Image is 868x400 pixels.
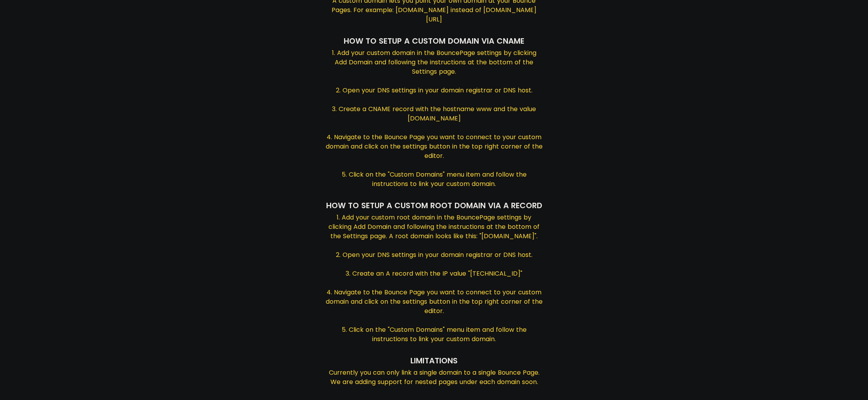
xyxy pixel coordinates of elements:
div: How to setup a custom root domain via A record [326,200,543,213]
div: 1. Add your custom domain in the BouncePage settings by clicking Add Domain and following the ins... [326,48,543,190]
div: How to setup a custom domain via CNAME [326,35,543,48]
div: Limitations [326,355,543,368]
div: Currently you can only link a single domain to a single Bounce Page. We are adding support for ne... [326,368,543,388]
div: 1. Add your custom root domain in the BouncePage settings by clicking Add Domain and following th... [326,213,543,345]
